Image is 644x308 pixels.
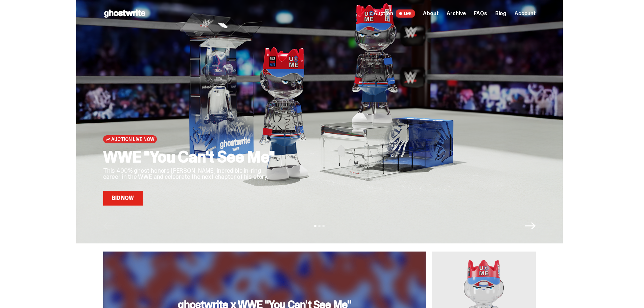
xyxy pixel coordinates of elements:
span: Auction Live Now [111,137,154,142]
a: Bid Now [103,191,143,206]
span: LIVE [396,9,415,18]
a: About [423,11,438,16]
span: Auction [374,11,393,16]
button: Next [525,220,536,231]
h2: WWE "You Can't See Me" [103,149,279,165]
a: Archive [447,11,466,16]
button: View slide 1 [314,225,316,227]
a: Account [515,11,536,16]
a: Blog [495,11,506,16]
button: View slide 2 [318,225,320,227]
a: Auction LIVE [374,9,415,18]
button: View slide 3 [323,225,325,227]
p: This 400% ghost honors [PERSON_NAME] incredible in-ring career in the WWE and celebrate the next ... [103,168,279,180]
a: FAQs [474,11,487,16]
